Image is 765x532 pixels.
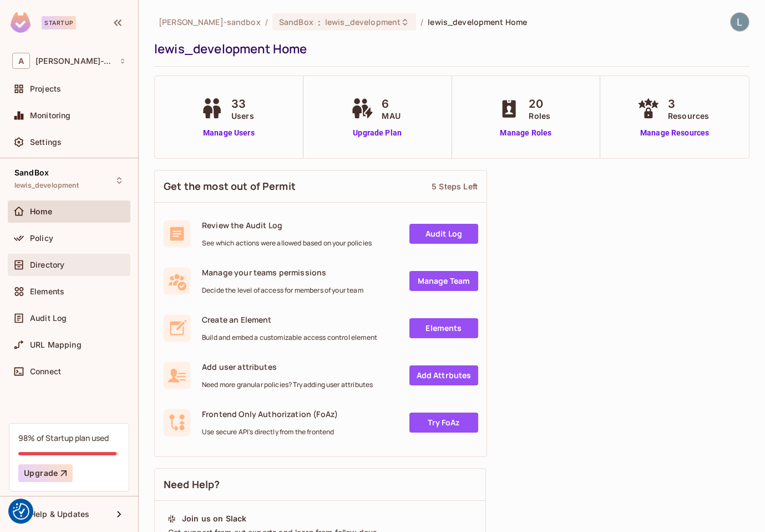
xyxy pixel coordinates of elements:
[231,110,254,122] span: Users
[529,96,550,112] span: 20
[154,41,744,57] div: lewis_development Home
[30,111,71,120] span: Monitoring
[202,409,338,419] span: Frontend Only Authorization (FoAz)
[30,207,53,216] span: Home
[30,84,61,93] span: Projects
[30,287,64,296] span: Elements
[202,220,372,230] span: Review the Audit Log
[428,17,527,27] span: lewis_development Home
[432,181,478,192] div: 5 Steps Left
[421,17,423,27] li: /
[164,478,220,491] span: Need Help?
[198,127,260,139] a: Manage Users
[382,110,400,122] span: MAU
[159,17,261,27] span: the active workspace
[202,239,372,248] span: See which actions were allowed based on your policies
[202,333,377,342] span: Build and embed a customizable access control element
[668,96,709,112] span: 3
[202,286,363,295] span: Decide the level of access for members of your team
[36,57,114,66] span: Workspace: alex-trustflight-sandbox
[12,53,30,69] span: A
[348,127,406,139] a: Upgrade Plan
[495,127,556,139] a: Manage Roles
[182,513,246,524] div: Join us on Slack
[409,413,478,433] a: Try FoAz
[14,168,49,177] span: SandBox
[231,96,254,112] span: 33
[30,260,64,269] span: Directory
[13,503,29,520] img: Revisit consent button
[18,464,73,482] button: Upgrade
[202,267,363,278] span: Manage your teams permissions
[731,13,749,31] img: Lewis Youl
[30,234,53,243] span: Policy
[325,17,401,27] span: lewis_development
[635,127,715,139] a: Manage Resources
[668,110,709,122] span: Resources
[409,318,478,338] a: Elements
[202,380,373,389] span: Need more granular policies? Try adding user attributes
[409,365,478,385] a: Add Attrbutes
[202,362,373,372] span: Add user attributes
[409,224,478,244] a: Audit Log
[164,179,296,193] span: Get the most out of Permit
[30,367,61,376] span: Connect
[30,510,89,519] span: Help & Updates
[382,96,400,112] span: 6
[317,18,321,27] span: :
[265,17,268,27] li: /
[202,314,377,325] span: Create an Element
[30,138,62,147] span: Settings
[14,181,79,190] span: lewis_development
[529,110,550,122] span: Roles
[13,503,29,520] button: Consent Preferences
[18,433,109,443] div: 98% of Startup plan used
[30,340,82,349] span: URL Mapping
[202,428,338,436] span: Use secure API's directly from the frontend
[409,271,478,291] a: Manage Team
[11,12,31,33] img: SReyMgAAAABJRU5ErkJggg==
[30,314,67,323] span: Audit Log
[42,16,76,29] div: Startup
[279,17,313,27] span: SandBox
